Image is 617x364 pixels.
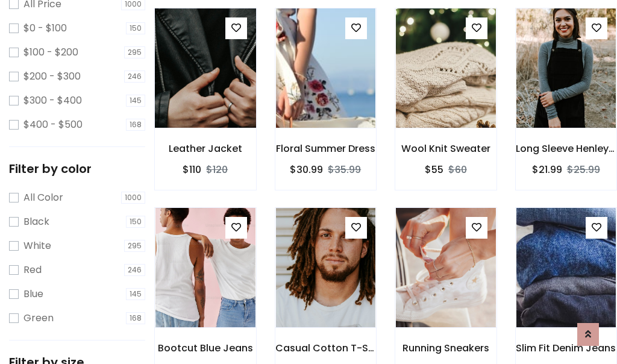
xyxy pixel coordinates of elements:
h6: $110 [183,164,201,175]
span: 1000 [121,192,145,204]
span: 150 [126,22,145,34]
h6: Floral Summer Dress [275,143,377,154]
span: 246 [124,71,145,83]
span: 246 [124,264,145,276]
label: $100 - $200 [23,45,78,60]
span: 145 [126,95,145,107]
h6: $30.99 [290,164,323,175]
span: 168 [126,312,145,324]
h5: Filter by color [9,162,145,176]
label: Black [23,215,49,229]
h6: Long Sleeve Henley T-Shirt [516,143,617,154]
del: $35.99 [328,163,361,177]
h6: Slim Fit Denim Jeans [516,342,617,354]
del: $60 [448,163,467,177]
h6: Leather Jacket [155,143,256,154]
label: All Color [23,190,63,205]
label: Blue [23,287,43,301]
h6: Running Sneakers [395,342,496,354]
h6: Casual Cotton T-Shirt [275,342,377,354]
span: 150 [126,216,145,228]
del: $25.99 [567,163,600,177]
span: 145 [126,288,145,300]
h6: $21.99 [532,164,562,175]
h6: $55 [425,164,443,175]
span: 295 [124,46,145,58]
span: 295 [124,240,145,252]
del: $120 [206,163,228,177]
label: Green [23,311,54,325]
h6: Wool Knit Sweater [395,143,496,154]
label: Red [23,263,42,277]
label: $400 - $500 [23,118,83,132]
span: 168 [126,119,145,131]
h6: Bootcut Blue Jeans [155,342,256,354]
label: $0 - $100 [23,21,67,36]
label: $300 - $400 [23,93,82,108]
label: $200 - $300 [23,69,81,84]
label: White [23,239,51,253]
